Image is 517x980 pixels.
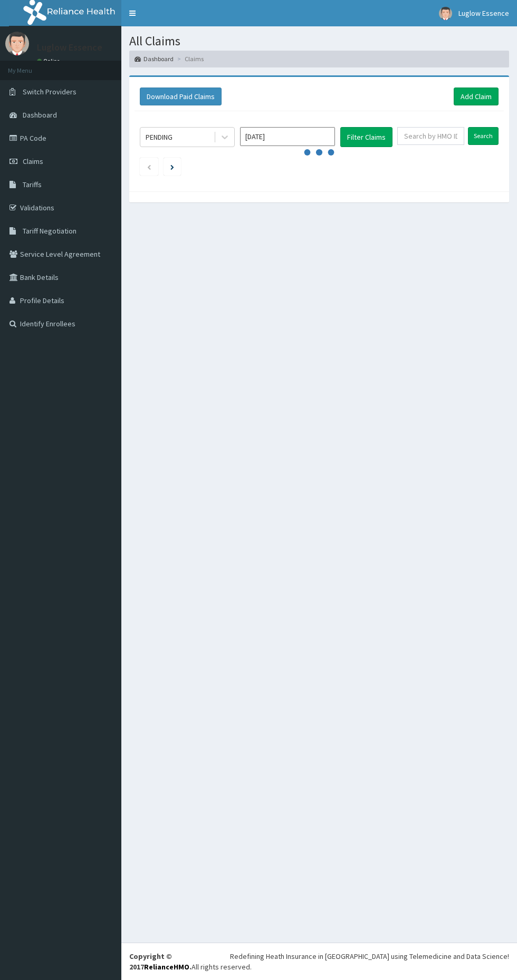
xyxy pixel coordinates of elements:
[135,54,174,63] a: Dashboard
[140,88,222,105] button: Download Paid Claims
[175,54,204,63] li: Claims
[458,8,509,18] span: Luglow Essence
[144,962,189,972] a: RelianceHMO
[439,7,452,20] img: User Image
[147,162,151,171] a: Previous page
[5,32,29,55] img: User Image
[230,951,509,962] div: Redefining Heath Insurance in [GEOGRAPHIC_DATA] using Telemedicine and Data Science!
[23,87,76,96] span: Switch Providers
[146,132,173,142] div: PENDING
[37,57,62,65] a: Online
[37,43,102,52] p: Luglow Essence
[303,137,335,168] svg: audio-loading
[23,110,57,120] span: Dashboard
[129,34,509,48] h1: All Claims
[340,127,392,147] button: Filter Claims
[170,162,174,171] a: Next page
[468,127,499,145] input: Search
[23,180,42,189] span: Tariffs
[397,127,464,145] input: Search by HMO ID
[240,127,335,146] input: Select Month and Year
[121,943,517,980] footer: All rights reserved.
[129,952,192,972] strong: Copyright © 2017 .
[23,157,43,166] span: Claims
[454,88,499,105] a: Add Claim
[23,226,76,236] span: Tariff Negotiation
